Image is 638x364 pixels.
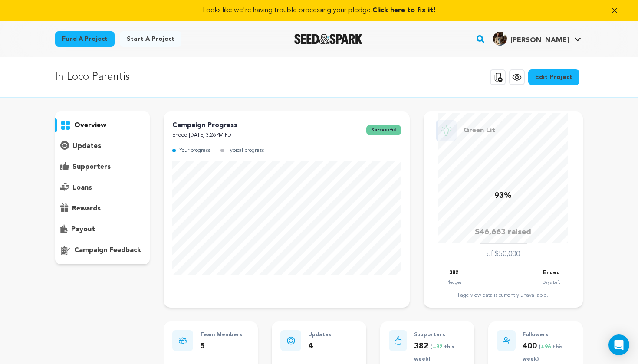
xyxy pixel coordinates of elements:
[55,139,150,153] button: updates
[308,330,332,340] p: Updates
[120,31,181,47] a: Start a project
[72,203,101,214] p: rewards
[446,278,461,287] p: Pledges
[541,344,552,350] span: +96
[55,118,150,132] button: overview
[528,69,579,85] a: Edit Project
[432,292,574,299] div: Page view data is currently unavailable.
[72,162,111,172] p: supporters
[179,146,210,156] p: Your progress
[608,334,629,355] div: Open Intercom Messenger
[72,141,101,151] p: updates
[543,268,560,278] p: Ended
[523,330,574,340] p: Followers
[55,160,150,174] button: supporters
[172,120,237,131] p: Campaign Progress
[74,245,141,256] p: campaign feedback
[294,34,362,44] img: Seed&Spark Logo Dark Mode
[493,32,569,46] div: James Chase S.'s Profile
[543,278,560,287] p: Days Left
[449,268,458,278] p: 382
[491,30,583,46] a: James Chase S.'s Profile
[55,243,150,257] button: campaign feedback
[510,37,569,44] span: [PERSON_NAME]
[200,340,243,353] p: 5
[55,202,150,216] button: rewards
[55,181,150,195] button: loans
[487,249,520,259] p: of $50,000
[523,344,563,362] span: ( this week)
[55,223,150,236] button: payout
[294,34,362,44] a: Seed&Spark Homepage
[10,5,628,16] a: Looks like we're having trouble processing your pledge.Click here to fix it!
[432,344,444,350] span: +92
[74,120,106,131] p: overview
[55,69,130,85] p: In Loco Parentis
[172,131,237,141] p: Ended [DATE] 3:26PM PDT
[55,31,115,47] a: Fund a project
[414,330,466,340] p: Supporters
[308,340,332,353] p: 4
[200,330,243,340] p: Team Members
[72,183,92,193] p: loans
[372,7,436,14] span: Click here to fix it!
[491,30,583,48] span: James Chase S.'s Profile
[493,32,507,46] img: ba2b9190411c6549.jpg
[414,344,454,362] span: ( this week)
[227,146,264,156] p: Typical progress
[366,125,401,135] span: successful
[494,190,512,202] p: 93%
[71,224,95,235] p: payout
